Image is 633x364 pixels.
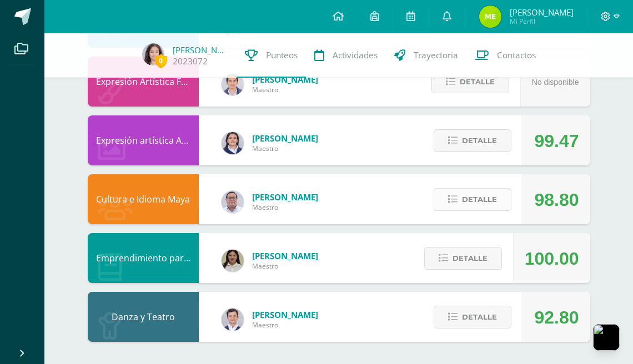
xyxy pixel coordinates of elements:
div: 92.80 [534,292,579,342]
img: 799791cd4ec4703767168e1db4dfe2dd.png [222,132,244,154]
div: 100.00 [525,234,579,284]
div: Emprendimiento para la Productividad [88,233,199,283]
div: Danza y Teatro [88,292,199,342]
span: [PERSON_NAME] [252,250,318,261]
span: No disponible [532,78,579,87]
span: Detalle [462,307,497,327]
img: 5778bd7e28cf89dedf9ffa8080fc1cd8.png [222,191,244,213]
span: [PERSON_NAME] [252,309,318,320]
img: de49f0b7c0a8dfb775d0c7db9a0b74cb.png [142,43,164,65]
span: Maestro [252,203,318,212]
button: Detalle [434,129,511,152]
span: [PERSON_NAME] [252,133,318,144]
a: Contactos [466,33,544,78]
span: Detalle [462,130,497,151]
span: Detalle [453,248,488,269]
a: 2023072 [173,55,208,67]
a: [PERSON_NAME] [173,44,228,55]
div: Cultura e Idioma Maya [88,174,199,224]
button: Detalle [434,188,511,211]
img: 7b13906345788fecd41e6b3029541beb.png [222,250,244,272]
button: Detalle [424,247,502,270]
div: 98.80 [534,175,579,225]
span: Maestro [252,144,318,153]
span: [PERSON_NAME] [510,7,574,18]
img: cc8173afdae23698f602c22063f262d2.png [479,6,501,28]
span: Punteos [266,49,298,61]
div: Expresión artística ARTES PLÁSTICAS [88,115,199,165]
span: Maestro [252,85,318,94]
span: Detalle [460,72,495,92]
button: Detalle [434,306,511,328]
span: Contactos [497,49,536,61]
a: Actividades [306,33,386,78]
span: Detalle [462,189,497,210]
button: Detalle [431,70,509,93]
span: Actividades [333,49,378,61]
span: [PERSON_NAME] [252,74,318,85]
img: 70c0459bcb81c7dac88d1d439de9cb3a.png [222,309,244,331]
span: Maestro [252,261,318,271]
span: Mi Perfil [510,17,574,26]
div: Expresión Artística FORMACIÓN MUSICAL [88,57,199,107]
span: 0 [155,54,167,68]
img: 32863153bf8bbda601a51695c130e98e.png [222,73,244,95]
span: Maestro [252,320,318,330]
div: 99.47 [534,116,579,166]
a: Trayectoria [386,33,466,78]
span: Trayectoria [414,49,458,61]
span: [PERSON_NAME] [252,191,318,203]
a: Punteos [237,33,306,78]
